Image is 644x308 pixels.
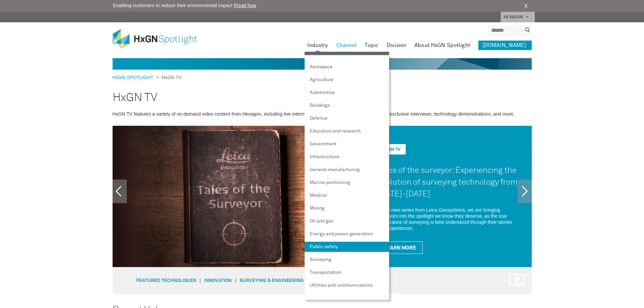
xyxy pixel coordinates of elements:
a: Surveying [305,255,389,265]
p: HxGN TV features a variety of on-demand video content from Hexagon, including live international ... [113,111,532,117]
img: HxGN Spotlight [113,29,207,49]
a: Industry [307,41,328,50]
a: Division [387,41,406,50]
a: Utilities and communications [305,280,389,290]
a: Education and research [305,126,389,136]
span: | [196,277,205,283]
a: Read how [235,3,256,8]
a: Topic [365,41,379,50]
h2: HxGN TV [113,86,532,109]
a: Oil and gas [305,216,389,226]
a: Infrastructure [305,152,389,162]
a: Featured Technologies [136,278,196,283]
a: Government [305,139,389,149]
img: Tales of the surveyor: Experiencing the evolution of surveying technology from 1974-2023 [113,126,364,267]
a: Transportation [305,267,389,278]
a: Learn More [378,241,423,254]
a: [DOMAIN_NAME] [478,41,532,50]
a: Buildings [305,100,389,111]
a: General manufacturing [305,165,389,175]
a: Automotive [305,88,389,98]
a: Next [518,180,532,203]
a: Previous [113,180,127,203]
a: Mining [305,203,389,213]
a: Innovation [204,278,232,283]
a: Energy and power generation [305,229,389,239]
a: Agriculture [305,75,389,85]
a: HxGN SPOTLIGHT [113,75,156,80]
a: Tales of the surveyor: Experiencing the evolution of surveying technology from [DATE]-[DATE] [378,166,518,198]
a: HEXAGON [501,12,535,22]
a: Channel [336,41,357,50]
span: HxGN TV [159,75,182,80]
div: > [113,74,182,81]
a: HxGN TV [383,147,401,152]
span: Enabling customers to reduce their environmental impact | [113,2,256,9]
a: Defence [305,113,389,123]
a: Public safety [305,242,389,252]
a: Aerospace [305,62,389,72]
p: In this new series from Leica Geosystems, we are bringing surveyors into the spotlight we know th... [378,207,518,231]
a: Surveying & Engineering [240,278,304,283]
span: | [232,277,240,283]
a: X [524,2,528,10]
a: Marine positioning [305,177,389,188]
a: Medical [305,190,389,200]
a: About HxGN Spotlight [414,41,470,50]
